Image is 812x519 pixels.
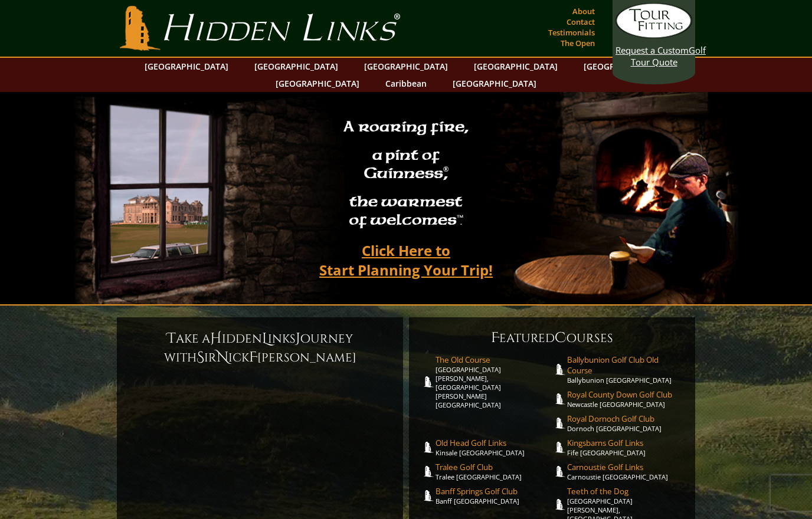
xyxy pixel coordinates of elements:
[567,389,684,400] span: Royal County Down Golf Club
[336,113,476,236] h2: A roaring fire, a pint of Guinness , the warmest of welcomes™.
[615,44,689,56] span: Request a Custom
[248,58,344,75] a: [GEOGRAPHIC_DATA]
[545,24,598,41] a: Testimonials
[379,75,433,92] a: Caribbean
[436,354,552,409] a: The Old Course[GEOGRAPHIC_DATA][PERSON_NAME], [GEOGRAPHIC_DATA][PERSON_NAME] [GEOGRAPHIC_DATA]
[567,413,684,433] a: Royal Dornoch Golf ClubDornoch [GEOGRAPHIC_DATA]
[567,354,684,376] span: Ballybunion Golf Club Old Course
[567,354,684,385] a: Ballybunion Golf Club Old CourseBallybunion [GEOGRAPHIC_DATA]
[578,58,673,75] a: [GEOGRAPHIC_DATA]
[129,329,391,367] h6: ake a idden inks ourney with ir ick [PERSON_NAME]
[421,329,683,347] h6: eatured ourses
[567,389,684,409] a: Royal County Down Golf ClubNewcastle [GEOGRAPHIC_DATA]
[307,236,505,284] a: Click Here toStart Planning Your Trip!
[436,438,552,457] a: Old Head Golf LinksKinsale [GEOGRAPHIC_DATA]
[296,329,300,348] span: J
[197,348,204,367] span: S
[358,58,454,75] a: [GEOGRAPHIC_DATA]
[447,75,542,92] a: [GEOGRAPHIC_DATA]
[210,329,222,348] span: H
[436,486,552,497] span: Banff Springs Golf Club
[558,35,598,51] a: The Open
[567,413,684,424] span: Royal Dornoch Golf Club
[262,329,268,348] span: L
[615,3,692,68] a: Request a CustomGolf Tour Quote
[139,58,234,75] a: [GEOGRAPHIC_DATA]
[564,14,598,30] a: Contact
[249,348,257,367] span: F
[270,75,365,92] a: [GEOGRAPHIC_DATA]
[167,329,176,348] span: T
[567,462,684,481] a: Carnoustie Golf LinksCarnoustie [GEOGRAPHIC_DATA]
[436,462,552,472] span: Tralee Golf Club
[567,486,684,497] span: Teeth of the Dog
[567,462,684,472] span: Carnoustie Golf Links
[436,354,552,365] span: The Old Course
[567,438,684,448] span: Kingsbarns Golf Links
[567,438,684,457] a: Kingsbarns Golf LinksFife [GEOGRAPHIC_DATA]
[555,329,567,347] span: C
[491,329,499,347] span: F
[436,438,552,448] span: Old Head Golf Links
[468,58,564,75] a: [GEOGRAPHIC_DATA]
[569,3,598,19] a: About
[217,348,228,367] span: N
[436,486,552,505] a: Banff Springs Golf ClubBanff [GEOGRAPHIC_DATA]
[436,462,552,481] a: Tralee Golf ClubTralee [GEOGRAPHIC_DATA]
